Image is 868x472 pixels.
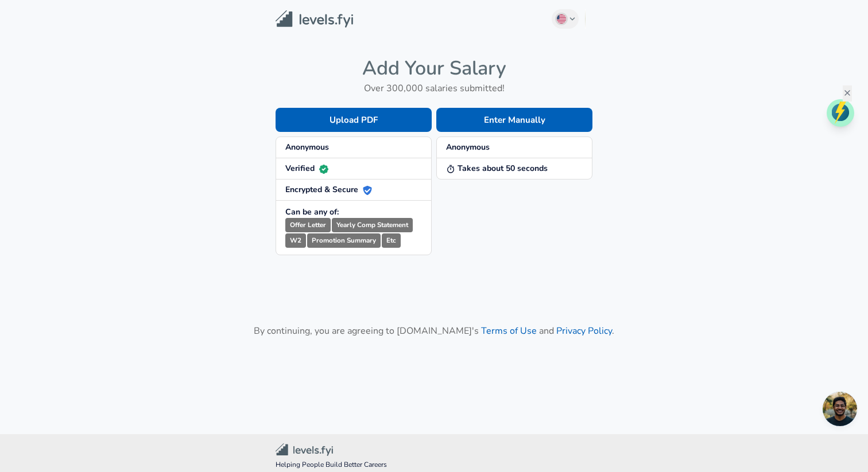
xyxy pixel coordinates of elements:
button: Enter Manually [436,108,592,132]
strong: Can be any of: [285,206,339,217]
img: English (US) [557,14,566,24]
small: W2 [285,233,306,248]
strong: Takes about 50 seconds [446,163,548,174]
strong: Anonymous [285,142,329,153]
h4: Add Your Salary [276,56,592,80]
small: Etc [382,233,401,248]
span: Helping People Build Better Careers [276,459,592,471]
img: Levels.fyi [276,10,353,28]
div: Open chat [823,392,857,426]
strong: Anonymous [446,142,490,153]
strong: Encrypted & Secure [285,184,372,195]
button: English (US) [552,9,579,29]
a: Terms of Use [481,325,537,337]
small: Yearly Comp Statement [332,218,413,232]
h6: Over 300,000 salaries submitted! [276,80,592,96]
strong: Verified [285,163,328,174]
small: Offer Letter [285,218,331,232]
a: Privacy Policy [556,325,612,337]
button: Upload PDF [276,108,432,132]
img: Levels.fyi Community [276,443,333,457]
small: Promotion Summary [307,233,381,248]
